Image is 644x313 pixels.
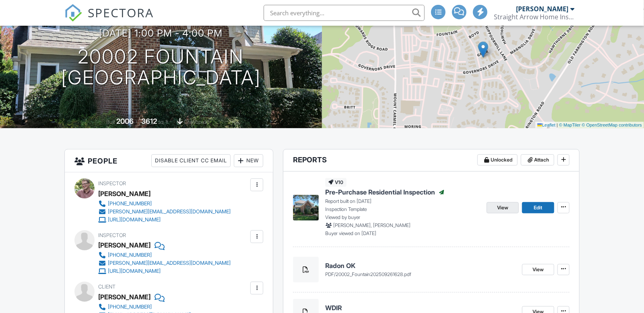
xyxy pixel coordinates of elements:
div: [PHONE_NUMBER] [108,200,152,207]
div: [PERSON_NAME] [98,239,151,251]
img: Marker [478,41,488,58]
a: [PERSON_NAME][EMAIL_ADDRESS][DOMAIN_NAME] [98,208,231,216]
div: 3612 [142,117,157,125]
span: SPECTORA [88,4,154,21]
div: [PERSON_NAME] [516,5,568,13]
div: New [234,154,263,167]
div: [URL][DOMAIN_NAME] [108,268,161,274]
div: [PERSON_NAME] [98,291,151,303]
a: © OpenStreetMap contributors [582,123,642,127]
a: [PHONE_NUMBER] [98,200,231,208]
span: crawlspace [184,119,209,125]
div: [URL][DOMAIN_NAME] [108,217,161,223]
div: Disable Client CC Email [151,154,231,167]
span: Inspector [98,232,126,238]
span: | [557,123,558,127]
div: [PHONE_NUMBER] [108,304,152,310]
span: sq. ft. [159,119,170,125]
span: Built [107,119,116,125]
div: [PHONE_NUMBER] [108,252,152,258]
div: Straight Arrow Home Inspection [494,13,574,21]
span: Client [98,284,116,290]
a: [PHONE_NUMBER] [98,303,191,311]
a: [PHONE_NUMBER] [98,251,231,259]
div: [PERSON_NAME][EMAIL_ADDRESS][DOMAIN_NAME] [108,260,231,266]
a: SPECTORA [64,11,154,28]
h1: 20002 Fountain [GEOGRAPHIC_DATA] [61,46,261,89]
div: [PERSON_NAME][EMAIL_ADDRESS][DOMAIN_NAME] [108,209,231,215]
a: [URL][DOMAIN_NAME] [98,267,231,275]
img: The Best Home Inspection Software - Spectora [64,4,82,22]
a: Leaflet [537,123,555,127]
a: © MapTiler [559,123,581,127]
h3: People [65,149,273,172]
a: [URL][DOMAIN_NAME] [98,216,231,224]
a: [PERSON_NAME][EMAIL_ADDRESS][DOMAIN_NAME] [98,259,231,267]
span: Inspector [98,180,126,186]
h3: [DATE] 1:00 pm - 4:00 pm [99,28,223,39]
input: Search everything... [264,5,425,21]
div: 2006 [117,117,134,125]
div: [PERSON_NAME] [98,188,151,200]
